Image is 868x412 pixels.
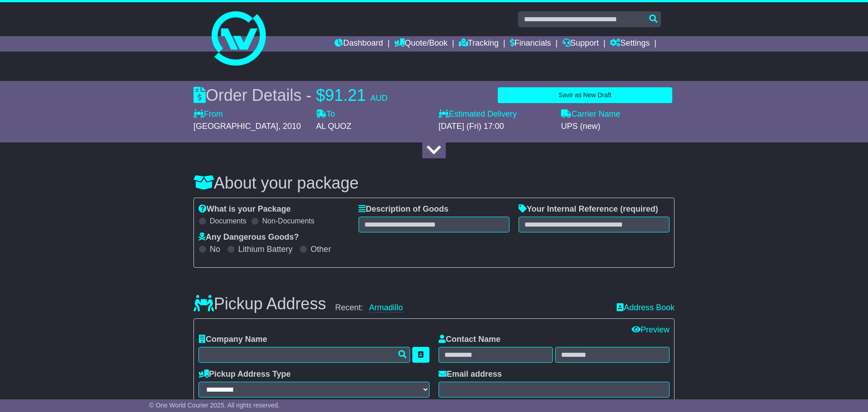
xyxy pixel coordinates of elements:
[394,36,448,52] a: Quote/Book
[210,245,220,255] label: No
[498,87,672,103] button: Save as New Draft
[198,232,299,242] label: Any Dangerous Goods?
[610,36,650,52] a: Settings
[198,204,291,214] label: What is your Package
[262,217,315,225] label: Non-Documents
[335,303,608,313] div: Recent:
[370,94,387,103] span: AUD
[439,335,500,345] label: Contact Name
[193,122,278,131] span: [GEOGRAPHIC_DATA]
[193,295,326,313] h3: Pickup Address
[193,174,675,192] h3: About your package
[149,402,280,409] span: © One World Courier 2025. All rights reserved.
[359,204,448,214] label: Description of Goods
[617,303,675,313] a: Address Book
[278,122,301,131] span: , 2010
[562,36,599,52] a: Support
[369,303,403,313] a: Armadillo
[439,109,552,119] label: Estimated Delivery
[510,36,551,52] a: Financials
[335,36,383,52] a: Dashboard
[316,122,351,131] span: AL QUOZ
[632,325,670,334] a: Preview
[439,122,552,132] div: [DATE] (Fri) 17:00
[459,36,499,52] a: Tracking
[561,122,675,132] div: UPS (new)
[561,109,620,119] label: Carrier Name
[193,109,223,119] label: From
[316,86,325,104] span: $
[198,335,267,345] label: Company Name
[193,85,387,105] div: Order Details -
[311,245,331,255] label: Other
[519,204,658,214] label: Your Internal Reference (required)
[210,217,246,225] label: Documents
[316,109,335,119] label: To
[325,86,366,104] span: 91.21
[439,369,502,379] label: Email address
[198,369,291,379] label: Pickup Address Type
[238,245,292,255] label: Lithium Battery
